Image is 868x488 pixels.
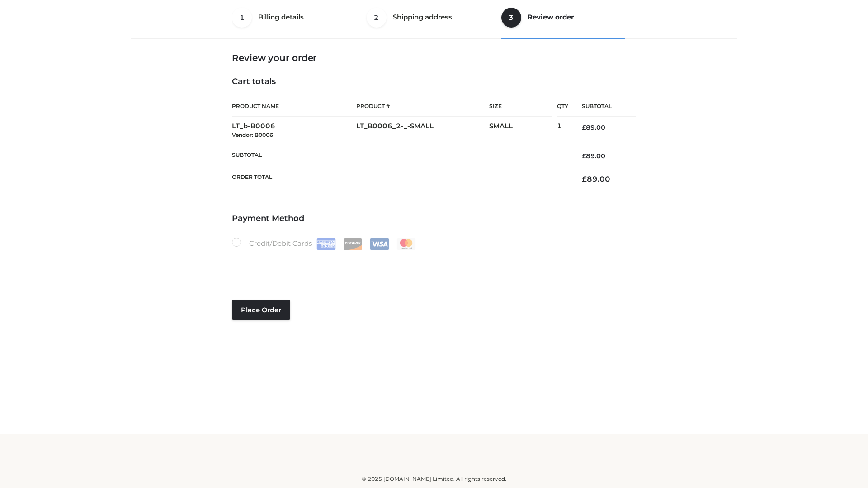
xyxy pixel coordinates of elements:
img: Visa [370,238,389,250]
img: Amex [316,238,336,250]
th: Product Name [232,96,356,117]
bdi: 89.00 [582,152,605,160]
img: Discover [343,238,363,250]
bdi: 89.00 [582,174,610,183]
h3: Review your order [232,52,636,63]
label: Credit/Debit Cards [232,238,417,250]
iframe: Secure payment input frame [230,248,634,281]
th: Subtotal [232,145,568,167]
h4: Payment Method [232,214,636,224]
span: £ [582,152,586,160]
th: Product # [356,96,489,117]
td: LT_b-B0006 [232,117,356,145]
th: Qty [557,96,568,117]
span: £ [582,123,586,131]
bdi: 89.00 [582,123,605,131]
span: £ [582,174,587,183]
div: © 2025 [DOMAIN_NAME] Limited. All rights reserved. [134,474,734,483]
td: LT_B0006_2-_-SMALL [356,117,489,145]
th: Order Total [232,167,568,191]
h4: Cart totals [232,77,636,87]
button: Place order [232,300,290,320]
th: Size [489,96,552,117]
th: Subtotal [568,96,636,117]
small: Vendor: B0006 [232,131,273,138]
td: 1 [557,117,568,145]
img: Mastercard [396,238,416,250]
td: SMALL [489,117,557,145]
